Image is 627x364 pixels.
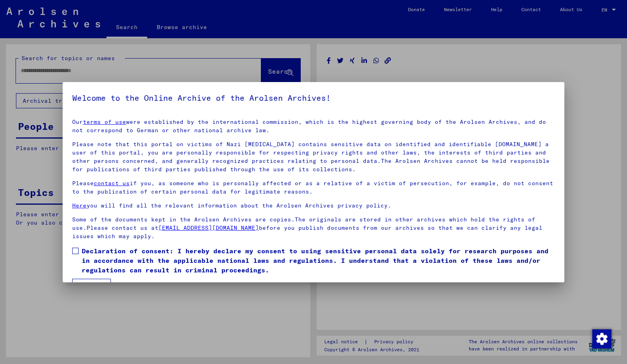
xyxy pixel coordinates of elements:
[72,202,87,209] a: Here
[72,92,555,104] h5: Welcome to the Online Archive of the Arolsen Archives!
[592,329,611,348] img: Change consent
[72,118,555,135] p: Our were established by the international commission, which is the highest governing body of the ...
[82,246,555,275] span: Declaration of consent: I hereby declare my consent to using sensitive personal data solely for r...
[94,180,130,187] a: contact us
[83,118,126,125] a: terms of use
[72,279,111,294] button: I agree
[72,140,555,174] p: Please note that this portal on victims of Nazi [MEDICAL_DATA] contains sensitive data on identif...
[72,202,555,210] p: you will find all the relevant information about the Arolsen Archives privacy policy.
[72,179,555,196] p: Please if you, as someone who is personally affected or as a relative of a victim of persecution,...
[158,224,259,231] a: [EMAIL_ADDRESS][DOMAIN_NAME]
[72,215,555,241] p: Some of the documents kept in the Arolsen Archives are copies.The originals are stored in other a...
